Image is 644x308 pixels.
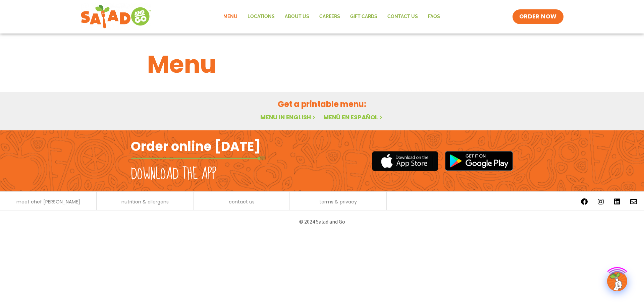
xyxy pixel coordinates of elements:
h2: Get a printable menu: [147,98,497,110]
h1: Menu [147,46,497,82]
a: About Us [280,9,314,24]
a: Menú en español [323,113,384,121]
span: ORDER NOW [519,13,557,21]
a: GIFT CARDS [345,9,382,24]
a: FAQs [423,9,445,24]
a: Menu in English [260,113,317,121]
a: Locations [243,9,280,24]
a: Careers [314,9,345,24]
p: © 2024 Salad and Go [134,217,510,226]
a: ORDER NOW [513,9,563,24]
nav: Menu [218,9,445,24]
a: Contact Us [382,9,423,24]
a: Menu [218,9,243,24]
a: terms & privacy [319,199,357,204]
img: new-SAG-logo-768×292 [80,3,151,30]
img: fork [131,157,265,160]
img: appstore [372,150,438,172]
img: google_play [445,151,513,171]
a: meet chef [PERSON_NAME] [16,199,80,204]
a: nutrition & allergens [121,199,169,204]
h2: Download the app [131,165,216,184]
a: contact us [229,199,255,204]
h2: Order online [DATE] [131,138,261,155]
